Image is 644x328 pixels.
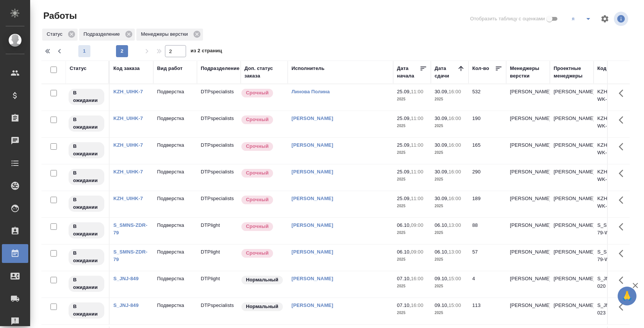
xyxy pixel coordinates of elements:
div: Исполнитель назначен, приступать к работе пока рано [68,88,105,106]
a: [PERSON_NAME] [291,115,333,121]
button: Здесь прячутся важные кнопки [614,84,632,102]
p: 30.09, [435,196,449,201]
p: 06.10, [435,222,449,228]
p: [PERSON_NAME] [510,222,546,229]
p: 16:00 [411,302,423,308]
span: Отобразить таблицу с оценками [470,15,545,23]
p: Подверстка [157,88,193,96]
p: Срочный [246,116,269,123]
a: Линова Полина [291,89,330,94]
p: 06.10, [397,222,411,228]
p: 25.09, [397,89,411,94]
div: Исполнитель назначен, приступать к работе пока рано [68,168,105,186]
p: 2025 [435,96,465,103]
a: [PERSON_NAME] [291,169,333,175]
p: 2025 [397,256,427,263]
p: 2025 [397,202,427,210]
p: В ожидании [73,223,100,238]
p: Срочный [246,249,269,257]
p: 09:00 [411,222,423,228]
td: S_JNJ-849-WK-020 [594,271,637,298]
a: KZH_UIHK-7 [113,142,143,148]
p: 2025 [397,309,427,317]
a: S_SMNS-ZDR-79 [113,222,147,235]
div: Менеджеры верстки [136,29,203,41]
p: 30.09, [435,89,449,94]
button: 1 [78,45,90,57]
span: Настроить таблицу [596,10,614,28]
a: KZH_UIHK-7 [113,169,143,175]
p: Подверстка [157,302,193,309]
p: Нормальный [246,276,278,284]
button: Здесь прячутся важные кнопки [614,218,632,236]
p: 2025 [397,149,427,156]
a: [PERSON_NAME] [291,276,333,281]
td: [PERSON_NAME] [550,298,594,324]
p: 11:00 [411,89,423,94]
p: 2025 [435,229,465,237]
p: 11:00 [411,169,423,175]
p: 15:00 [449,302,461,308]
td: 290 [469,164,506,191]
td: 57 [469,244,506,271]
div: Подразделение [79,29,135,41]
span: 🙏 [621,288,633,304]
td: 113 [469,298,506,324]
p: 2025 [397,96,427,103]
p: Срочный [246,223,269,230]
p: 25.09, [397,115,411,121]
p: Подверстка [157,168,193,176]
span: Работы [41,10,77,22]
p: В ожидании [73,89,100,104]
td: DTPlight [197,271,241,298]
p: 25.09, [397,196,411,201]
td: [PERSON_NAME] [550,271,594,298]
a: [PERSON_NAME] [291,249,333,255]
p: 15:00 [449,276,461,281]
div: Дата сдачи [435,65,457,80]
td: KZH_UIHK-7-WK-024 [594,138,637,164]
p: 2025 [397,122,427,130]
p: 2025 [435,122,465,130]
p: 2025 [397,229,427,237]
p: 13:00 [449,222,461,228]
td: [PERSON_NAME] [550,138,594,164]
td: [PERSON_NAME] [550,84,594,111]
p: 30.09, [435,115,449,121]
td: S_SMNS-ZDR-79-WK-013 [594,218,637,244]
span: Посмотреть информацию [614,12,630,26]
td: DTPspecialists [197,191,241,217]
div: Исполнитель назначен, приступать к работе пока рано [68,141,105,159]
div: Код работы [597,65,626,72]
a: KZH_UIHK-7 [113,89,143,94]
p: [PERSON_NAME] [510,115,546,122]
a: S_JNJ-849 [113,302,139,308]
p: Подразделение [84,30,122,38]
div: Исполнитель назначен, приступать к работе пока рано [68,222,105,239]
td: [PERSON_NAME] [550,191,594,217]
td: DTPspecialists [197,298,241,324]
div: Исполнитель назначен, приступать к работе пока рано [68,195,105,213]
td: KZH_UIHK-7-WK-025 [594,164,637,191]
td: [PERSON_NAME] [550,164,594,191]
p: Срочный [246,143,269,150]
a: [PERSON_NAME] [291,302,333,308]
td: S_JNJ-849-WK-023 [594,298,637,324]
td: 165 [469,138,506,164]
a: [PERSON_NAME] [291,142,333,148]
td: DTPspecialists [197,84,241,111]
p: Подверстка [157,141,193,149]
p: 2025 [397,282,427,290]
td: [PERSON_NAME] [550,111,594,137]
td: 532 [469,84,506,111]
p: 16:00 [449,89,461,94]
p: 09.10, [435,276,449,281]
p: Менеджеры верстки [141,30,191,38]
p: 2025 [435,256,465,263]
p: 25.09, [397,169,411,175]
p: 11:00 [411,115,423,121]
p: 11:00 [411,142,423,148]
p: Подверстка [157,195,193,202]
p: Нормальный [246,303,278,310]
div: Статус [70,65,87,72]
